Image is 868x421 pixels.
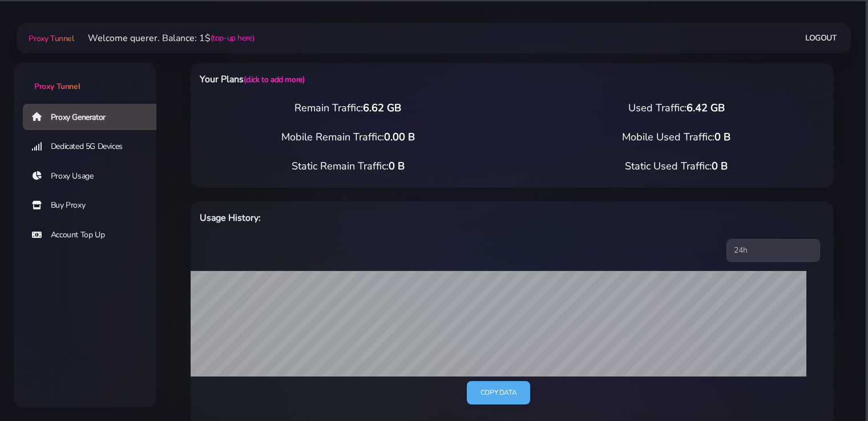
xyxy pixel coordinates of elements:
a: (top-up here) [211,32,255,44]
h6: Usage History: [200,211,559,225]
span: Proxy Tunnel [34,81,80,92]
a: Buy Proxy [23,192,165,218]
span: 6.42 GB [687,101,725,115]
a: Copy data [467,381,530,404]
span: 6.62 GB [363,101,401,115]
a: Logout [805,27,837,48]
li: Welcome querer. Balance: 1$ [74,31,255,45]
span: 0 B [389,159,405,173]
a: Dedicated 5G Devices [23,133,165,160]
span: 0.00 B [384,130,415,144]
div: Mobile Used Traffic: [512,129,841,145]
a: Account Top Up [23,222,165,248]
div: Remain Traffic: [184,100,512,116]
span: 0 B [714,130,730,144]
h6: Your Plans [200,72,559,87]
a: Proxy Generator [23,104,165,130]
a: (click to add more) [244,74,304,85]
a: Proxy Tunnel [14,62,156,92]
iframe: Webchat Widget [813,366,854,407]
div: Used Traffic: [512,100,841,116]
div: Static Used Traffic: [512,159,841,174]
span: 0 B [712,159,728,173]
div: Mobile Remain Traffic: [184,129,512,145]
a: Proxy Usage [23,163,165,189]
span: Proxy Tunnel [29,33,74,44]
div: Static Remain Traffic: [184,159,512,174]
a: Proxy Tunnel [26,29,74,47]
